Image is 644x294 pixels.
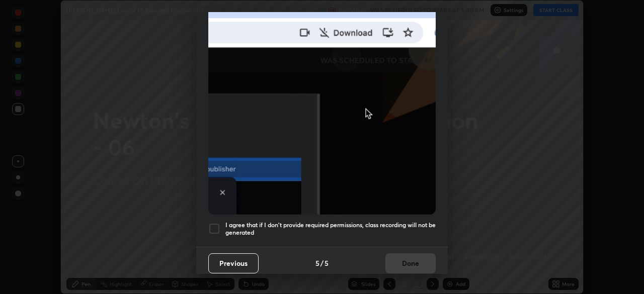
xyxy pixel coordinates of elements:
h4: / [320,258,324,268]
h4: 5 [325,258,329,268]
h5: I agree that if I don't provide required permissions, class recording will not be generated [225,221,436,237]
button: Previous [208,253,259,273]
h4: 5 [315,258,319,268]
